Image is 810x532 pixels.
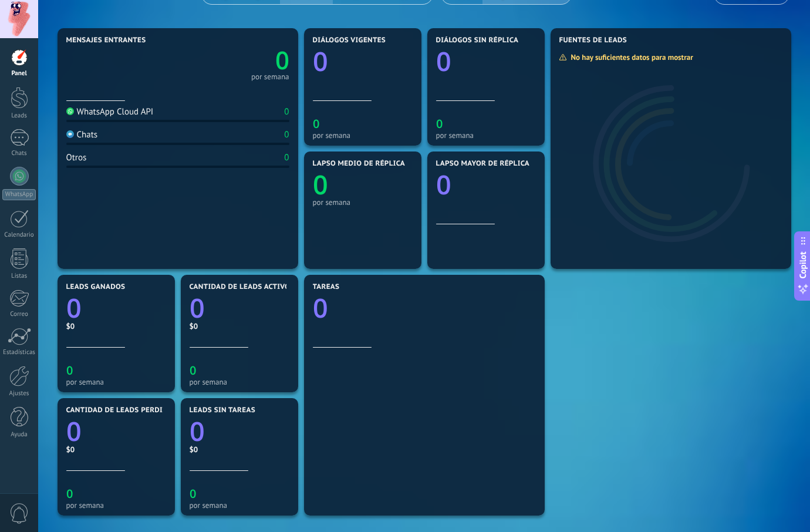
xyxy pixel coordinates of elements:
div: Chats [66,129,98,140]
text: 0 [313,290,328,326]
div: No hay suficientes datos para mostrar [559,52,701,62]
div: por semana [436,131,536,140]
text: 0 [275,43,289,77]
span: Fuentes de leads [559,36,627,45]
div: por semana [313,131,413,140]
text: 0 [190,290,205,326]
a: 0 [190,413,289,449]
span: Mensajes entrantes [66,36,146,45]
div: 0 [284,106,289,117]
div: Ayuda [2,431,36,439]
text: 0 [313,167,328,203]
span: Cantidad de leads perdidos [66,406,178,415]
div: $0 [190,445,289,454]
span: Leads sin tareas [190,406,255,415]
span: Lapso medio de réplica [313,160,406,168]
a: 0 [313,290,536,326]
div: 0 [284,152,289,163]
div: por semana [190,378,289,386]
div: 0 [284,129,289,140]
div: Calendario [2,231,36,239]
div: Panel [2,70,36,78]
text: 0 [66,362,73,378]
img: WhatsApp Cloud API [66,107,74,115]
a: 0 [178,43,289,77]
div: por semana [66,378,166,386]
div: por semana [313,198,413,207]
div: Otros [66,152,87,163]
text: 0 [313,43,328,79]
text: 0 [190,413,205,449]
span: Leads ganados [66,283,126,291]
div: WhatsApp [2,189,36,200]
div: por semana [190,501,289,510]
a: 0 [190,290,289,326]
span: Diálogos sin réplica [436,36,519,45]
div: $0 [66,445,166,454]
span: Copilot [797,252,809,279]
div: Listas [2,272,36,280]
text: 0 [66,413,82,449]
div: $0 [190,321,289,331]
text: 0 [190,362,196,378]
text: 0 [436,43,451,79]
text: 0 [66,486,73,501]
text: 0 [66,290,82,326]
div: $0 [66,321,166,331]
span: Cantidad de leads activos [190,283,295,291]
div: por semana [251,74,289,80]
div: Correo [2,311,36,318]
div: Ajustes [2,390,36,398]
text: 0 [436,167,451,203]
span: Diálogos vigentes [313,36,386,45]
div: Estadísticas [2,349,36,356]
div: Chats [2,150,36,157]
span: Tareas [313,283,340,291]
text: 0 [190,486,196,501]
div: por semana [66,501,166,510]
a: 0 [66,290,166,326]
div: WhatsApp Cloud API [66,106,154,117]
span: Lapso mayor de réplica [436,160,529,168]
div: Leads [2,112,36,120]
img: Chats [66,130,74,138]
text: 0 [313,116,319,132]
text: 0 [436,116,443,132]
a: 0 [66,413,166,449]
